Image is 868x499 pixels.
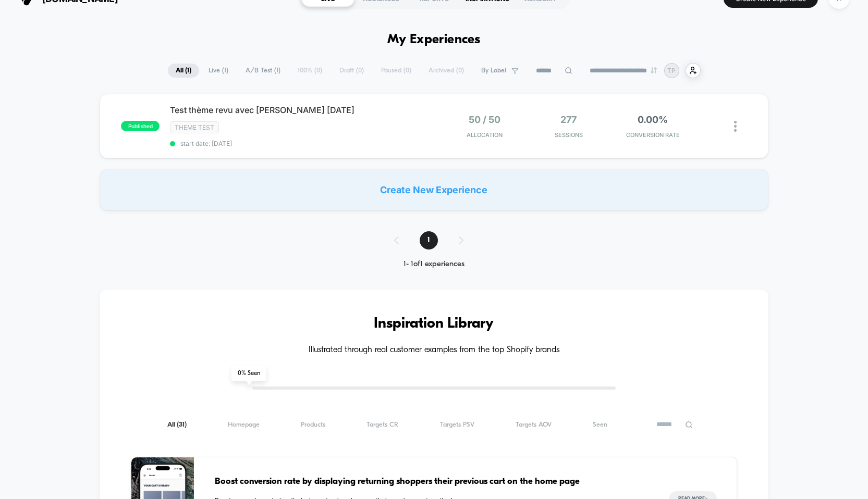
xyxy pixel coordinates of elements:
[301,421,325,429] span: Products
[384,260,484,269] div: 1 - 1 of 1 experiences
[734,121,737,132] img: close
[228,421,260,429] span: Homepage
[469,114,500,125] span: 50 / 50
[593,421,607,429] span: Seen
[168,64,199,78] span: All ( 1 )
[170,140,433,147] span: start date: [DATE]
[368,231,399,241] input: Volume
[170,121,219,133] span: Theme Test
[420,231,438,250] span: 1
[167,421,187,429] span: All
[516,421,552,429] span: Targets AOV
[131,345,737,355] h4: Illustrated through real customer examples from the top Shopify brands
[238,64,288,78] span: A/B Test ( 1 )
[209,112,234,137] button: Play, NEW DEMO 2025-VEED.mp4
[440,421,474,429] span: Targets PSV
[8,213,437,223] input: Seek
[121,121,160,131] span: published
[481,67,506,74] span: By Label
[651,67,657,73] img: end
[131,316,737,332] h3: Inspiration Library
[366,421,398,429] span: Targets CR
[667,67,676,74] p: TP
[5,227,22,244] button: Play, NEW DEMO 2025-VEED.mp4
[638,114,668,125] span: 0.00%
[613,131,692,139] span: CONVERSION RATE
[170,105,433,115] span: Test thème revu avec [PERSON_NAME] [DATE]
[320,230,347,241] div: Duration
[467,131,503,139] span: Allocation
[529,131,608,139] span: Sessions
[201,64,236,78] span: Live ( 1 )
[560,114,577,125] span: 277
[177,421,187,428] span: ( 31 )
[294,230,318,241] div: Current time
[215,475,647,489] span: Boost conversion rate by displaying returning shoppers their previous cart on the home page
[387,32,481,47] h1: My Experiences
[231,366,266,381] span: 0 % Seen
[100,169,768,210] div: Create New Experience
